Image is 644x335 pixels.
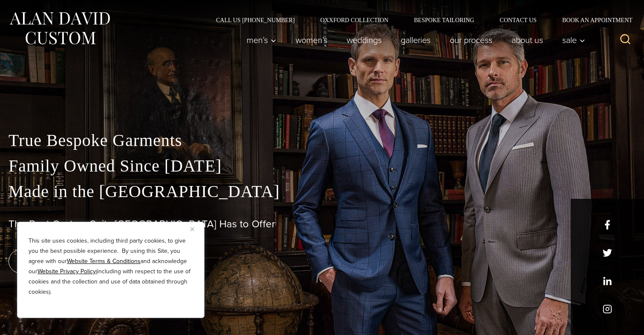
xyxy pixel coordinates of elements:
a: Book an Appointment [549,17,635,23]
span: Sale [562,36,585,44]
a: Galleries [391,31,440,49]
img: Alan David Custom [9,9,111,47]
h1: The Best Custom Suits [GEOGRAPHIC_DATA] Has to Offer [9,218,635,230]
a: About Us [502,31,553,49]
img: Close [190,227,194,231]
a: Bespoke Tailoring [401,17,487,23]
a: weddings [337,31,391,49]
a: Oxxford Collection [308,17,401,23]
span: Men’s [247,36,276,44]
a: Women’s [286,31,337,49]
button: View Search Form [615,30,635,50]
a: book an appointment [9,249,128,273]
nav: Primary Navigation [237,31,590,49]
a: Website Terms & Conditions [67,257,141,266]
a: Website Privacy Policy [37,267,96,276]
button: Close [190,224,201,234]
a: Call Us [PHONE_NUMBER] [203,17,308,23]
p: This site uses cookies, including third party cookies, to give you the best possible experience. ... [29,236,193,297]
p: True Bespoke Garments Family Owned Since [DATE] Made in the [GEOGRAPHIC_DATA] [9,128,635,204]
a: Our Process [440,31,502,49]
a: Contact Us [487,17,549,23]
nav: Secondary Navigation [203,17,635,23]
